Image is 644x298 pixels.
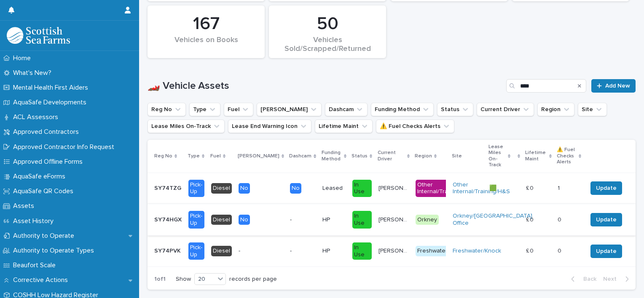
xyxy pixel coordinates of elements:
p: Lease Miles On-Track [488,142,506,170]
button: Region [537,103,574,116]
p: 0 [558,215,563,223]
p: [PERSON_NAME] [378,246,410,255]
div: Other Internal/Training [416,180,462,197]
div: Vehicles on Books [162,36,250,53]
tr: SY74HGXSY74HGX Pick-UpDieselNo-HPIn Use[PERSON_NAME][PERSON_NAME] OrkneyOrkney/[GEOGRAPHIC_DATA] ... [148,204,636,236]
p: ACL Assessors [10,113,65,121]
div: In Use [352,242,371,260]
p: £ 0 [526,183,535,192]
span: Add New [605,83,630,89]
span: Next [603,276,622,282]
button: ⚠️ Fuel Checks Alerts [376,120,454,133]
button: Type [189,103,220,116]
p: Authority to Operate [10,232,81,240]
p: - [290,216,315,223]
div: Pick-Up [188,180,204,197]
div: No [290,183,301,194]
p: Lifetime Maint [525,148,547,164]
p: Assets [10,202,41,210]
p: Funding Method [322,148,342,164]
div: Diesel [211,246,232,256]
span: Update [596,216,617,224]
p: Amanda Smith [378,215,410,223]
button: Reg No [148,103,186,116]
button: Lightfoot [257,103,322,116]
button: Lifetime Maint [315,120,373,133]
p: [PERSON_NAME] [238,152,279,161]
img: bPIBxiqnSb2ggTQWdOVV [7,27,70,44]
p: AquaSafe eForms [10,173,72,181]
p: records per page [229,276,277,283]
p: 0 [558,246,563,255]
div: Diesel [211,183,232,194]
input: Search [506,79,586,93]
p: 1 [558,183,561,192]
p: AquaSafe Developments [10,98,93,106]
div: Diesel [211,215,232,225]
p: - [290,247,315,255]
p: Chris Floyd [378,183,410,192]
p: 1 of 1 [148,269,172,290]
p: Status [352,152,368,161]
p: Dashcam [289,152,311,161]
a: Other Internal/Training/H&S [453,181,510,196]
p: SY74PVK [154,246,182,255]
p: Current Driver [378,148,405,164]
p: Fuel [210,152,221,161]
a: Orkney/[GEOGRAPHIC_DATA] Office [453,213,532,227]
button: Status [437,103,473,116]
div: 20 [195,275,215,284]
button: Dashcam [325,103,368,116]
p: Mental Health First Aiders [10,84,95,92]
p: AquaSafe QR Codes [10,187,80,195]
p: Approved Offline Forms [10,158,89,166]
p: Region [415,152,432,161]
p: Home [10,54,38,62]
div: Orkney [416,215,439,225]
p: Type [188,152,200,161]
button: Back [564,275,600,283]
p: HP [322,216,346,223]
button: Current Driver [477,103,534,116]
p: SY74TZG [154,183,183,192]
p: 🟩 [489,183,498,192]
div: Pick-Up [188,242,204,260]
div: In Use [352,180,371,197]
button: Update [590,245,622,258]
div: No [239,215,250,225]
div: Freshwater [416,246,449,256]
p: Reg No [154,152,172,161]
p: Asset History [10,217,60,225]
div: Vehicles Sold/Scrapped/Returned [283,36,372,53]
div: No [239,183,250,194]
div: 167 [162,13,250,35]
button: Update [590,181,622,195]
p: ⚠️ Fuel Checks Alerts [557,145,577,167]
button: Fuel [224,103,253,116]
button: Site [578,103,607,116]
p: Corrective Actions [10,276,75,284]
p: £ 0 [526,246,535,255]
div: 50 [283,13,372,35]
button: Lease Miles On-Track [148,120,225,133]
p: Approved Contractor Info Request [10,143,121,151]
span: Update [596,247,617,255]
button: Update [590,213,622,226]
p: Approved Contractors [10,128,86,136]
p: Show [176,276,191,283]
p: - [239,247,268,255]
tr: SY74PVKSY74PVK Pick-UpDiesel--HPIn Use[PERSON_NAME][PERSON_NAME] FreshwaterFreshwater/Knock £ 0£ ... [148,235,636,267]
p: Site [452,152,462,161]
a: Freshwater/Knock [453,247,501,255]
tr: SY74TZGSY74TZG Pick-UpDieselNoNoLeasedIn Use[PERSON_NAME][PERSON_NAME] Other Internal/TrainingOth... [148,173,636,204]
h1: 🏎️ Vehicle Assets [148,80,503,92]
button: Funding Method [371,103,434,116]
div: Pick-Up [188,211,204,229]
span: Back [578,276,596,282]
p: Leased [322,185,346,192]
a: Add New [591,79,636,93]
p: Authority to Operate Types [10,247,101,255]
p: £ 0 [526,215,535,223]
p: Beaufort Scale [10,261,62,269]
